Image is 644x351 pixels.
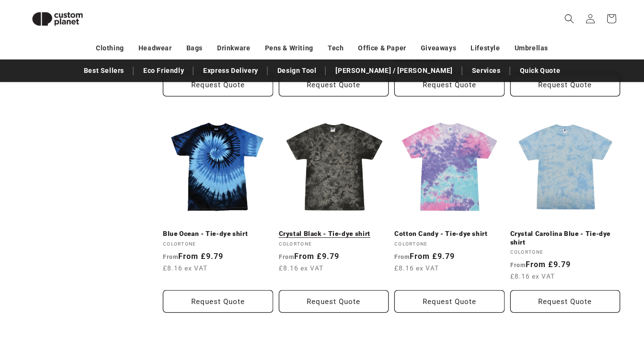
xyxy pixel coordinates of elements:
a: Crystal Black - Tie-dye shirt [279,230,389,238]
a: Lifestyle [471,40,500,57]
button: Request Quote [163,290,273,313]
a: Services [467,62,506,79]
button: Request Quote [279,290,389,313]
a: Giveaways [421,40,456,57]
a: Clothing [96,40,124,57]
iframe: Chat Widget [596,305,644,351]
a: Eco Friendly [138,62,189,79]
a: Best Sellers [79,62,129,79]
button: Request Quote [394,74,505,96]
a: Blue Ocean - Tie-dye shirt [163,230,273,238]
button: Request Quote [163,74,273,96]
a: Headwear [138,40,172,57]
button: Request Quote [394,290,505,313]
a: [PERSON_NAME] / [PERSON_NAME] [331,62,457,79]
a: Bags [186,40,203,57]
a: Office & Paper [358,40,406,57]
a: Cotton Candy - Tie-dye shirt [394,230,505,238]
a: Quick Quote [515,62,565,79]
a: Crystal Carolina Blue - Tie-dye shirt [510,230,621,246]
a: Drinkware [217,40,250,57]
a: Umbrellas [515,40,548,57]
button: Request Quote [279,74,389,96]
a: Express Delivery [198,62,263,79]
button: Request Quote [510,74,621,96]
a: Pens & Writing [265,40,313,57]
img: Custom Planet [24,4,91,34]
summary: Search [559,8,580,29]
a: Design Tool [273,62,322,79]
a: Tech [328,40,344,57]
button: Request Quote [510,290,621,313]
